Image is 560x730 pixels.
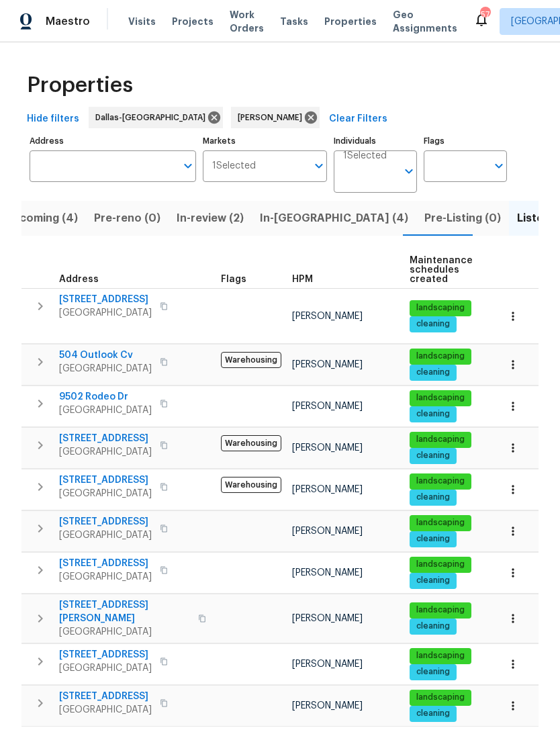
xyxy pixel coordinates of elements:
span: [STREET_ADDRESS] [59,293,152,306]
span: In-review (2) [177,209,244,228]
span: Warehousing [221,477,281,493]
span: Projects [172,15,214,28]
span: landscaping [411,475,470,487]
span: In-[GEOGRAPHIC_DATA] (4) [260,209,408,228]
span: [GEOGRAPHIC_DATA] [59,529,152,542]
span: Visits [128,15,156,28]
span: 1 Selected [343,150,387,162]
span: cleaning [411,492,455,503]
button: Hide filters [21,107,85,132]
span: Clear Filters [329,111,387,128]
span: Pre-Listing (0) [424,209,501,228]
span: [GEOGRAPHIC_DATA] [59,661,152,675]
span: landscaping [411,434,470,445]
span: Warehousing [221,435,281,451]
span: Maestro [46,15,90,28]
button: Open [400,162,418,181]
span: Address [59,275,99,284]
span: landscaping [411,302,470,314]
span: cleaning [411,318,455,330]
span: [GEOGRAPHIC_DATA] [59,625,190,639]
span: landscaping [411,351,470,362]
span: cleaning [411,666,455,678]
label: Flags [424,137,507,145]
span: Maintenance schedules created [410,256,473,284]
span: [PERSON_NAME] [292,443,363,453]
span: Warehousing [221,352,281,368]
span: [PERSON_NAME] [292,568,363,578]
label: Address [30,137,196,145]
span: [GEOGRAPHIC_DATA] [59,570,152,584]
span: [PERSON_NAME] [238,111,308,124]
span: landscaping [411,650,470,661]
span: 1 Selected [212,161,256,172]
span: Geo Assignments [393,8,457,35]
span: landscaping [411,604,470,616]
span: 9502 Rodeo Dr [59,390,152,404]
span: Upcoming (4) [5,209,78,228]
span: [STREET_ADDRESS][PERSON_NAME] [59,598,190,625]
span: [STREET_ADDRESS] [59,557,152,570]
div: Dallas-[GEOGRAPHIC_DATA] [89,107,223,128]
button: Open [310,156,328,175]
span: [STREET_ADDRESS] [59,515,152,529]
button: Open [489,156,508,175]
span: HPM [292,275,313,284]
span: Dallas-[GEOGRAPHIC_DATA] [95,111,211,124]
span: [PERSON_NAME] [292,485,363,494]
span: [GEOGRAPHIC_DATA] [59,362,152,375]
span: [GEOGRAPHIC_DATA] [59,306,152,320]
span: [PERSON_NAME] [292,614,363,623]
button: Open [179,156,197,175]
span: 504 Outlook Cv [59,349,152,362]
span: cleaning [411,621,455,632]
span: Pre-reno (0) [94,209,160,228]
span: landscaping [411,692,470,703]
span: landscaping [411,559,470,570]
span: [GEOGRAPHIC_DATA] [59,487,152,500]
span: Properties [324,15,377,28]
span: [GEOGRAPHIC_DATA] [59,445,152,459]
span: Tasks [280,17,308,26]
span: Properties [27,79,133,92]
span: [PERSON_NAME] [292,527,363,536]
div: [PERSON_NAME] [231,107,320,128]
span: [PERSON_NAME] [292,659,363,669]
span: landscaping [411,517,470,529]
span: Hide filters [27,111,79,128]
div: 57 [480,8,489,21]
span: Work Orders [230,8,264,35]
span: cleaning [411,408,455,420]
span: [PERSON_NAME] [292,312,363,321]
button: Clear Filters [324,107,393,132]
span: cleaning [411,708,455,719]
span: cleaning [411,575,455,586]
span: landscaping [411,392,470,404]
span: [GEOGRAPHIC_DATA] [59,404,152,417]
span: cleaning [411,533,455,545]
span: [STREET_ADDRESS] [59,473,152,487]
span: cleaning [411,367,455,378]
span: [STREET_ADDRESS] [59,432,152,445]
span: [GEOGRAPHIC_DATA] [59,703,152,717]
span: Flags [221,275,246,284]
span: [PERSON_NAME] [292,360,363,369]
label: Markets [203,137,328,145]
span: [STREET_ADDRESS] [59,690,152,703]
span: [PERSON_NAME] [292,701,363,711]
span: [STREET_ADDRESS] [59,648,152,661]
label: Individuals [334,137,417,145]
span: [PERSON_NAME] [292,402,363,411]
span: cleaning [411,450,455,461]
